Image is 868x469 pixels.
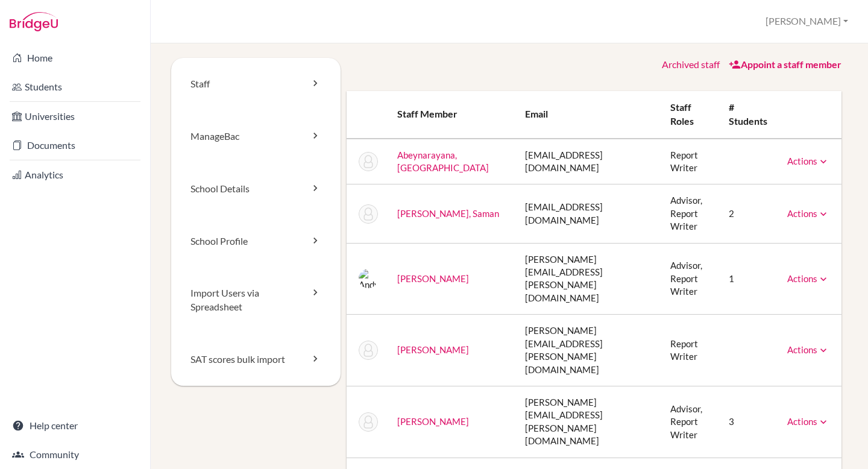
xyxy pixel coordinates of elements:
img: Bridge-U [10,12,58,31]
img: Kathleen Brophy [359,412,378,432]
td: Advisor, Report Writer [661,184,719,243]
a: Universities [2,104,148,128]
td: Report Writer [661,139,719,184]
a: Abeynarayana, [GEOGRAPHIC_DATA] [397,150,489,173]
a: ManageBac [171,110,341,163]
a: SAT scores bulk import [171,333,341,386]
img: Andy Birch [359,269,378,288]
a: Actions [787,344,829,355]
a: [PERSON_NAME] [397,416,469,427]
td: [EMAIL_ADDRESS][DOMAIN_NAME] [515,139,661,184]
img: Dilan Abeynarayana [359,152,378,171]
a: [PERSON_NAME], Saman [397,208,499,219]
td: 1 [719,243,778,315]
a: Documents [2,133,148,157]
a: Staff [171,58,341,110]
th: Staff member [388,91,516,139]
td: [PERSON_NAME][EMAIL_ADDRESS][PERSON_NAME][DOMAIN_NAME] [515,315,661,386]
a: Actions [787,156,829,166]
img: Brooke Boldon [359,341,378,360]
td: 3 [719,386,778,458]
button: [PERSON_NAME] [760,10,854,33]
a: Actions [787,208,829,219]
a: Students [2,75,148,99]
a: Community [2,442,148,467]
a: School Details [171,163,341,215]
a: Actions [787,416,829,427]
a: Archived staff [662,58,720,70]
td: [PERSON_NAME][EMAIL_ADDRESS][PERSON_NAME][DOMAIN_NAME] [515,243,661,315]
a: Import Users via Spreadsheet [171,267,341,333]
td: Advisor, Report Writer [661,243,719,315]
a: Home [2,46,148,70]
th: Email [515,91,661,139]
td: Report Writer [661,315,719,386]
td: Advisor, Report Writer [661,386,719,458]
td: 2 [719,184,778,243]
th: # students [719,91,778,139]
th: Staff roles [661,91,719,139]
img: Saman Azad Moustafa [359,204,378,224]
a: Appoint a staff member [729,58,841,70]
a: Help center [2,414,148,438]
a: [PERSON_NAME] [397,344,469,355]
td: [EMAIL_ADDRESS][DOMAIN_NAME] [515,184,661,243]
td: [PERSON_NAME][EMAIL_ADDRESS][PERSON_NAME][DOMAIN_NAME] [515,386,661,458]
a: Analytics [2,163,148,187]
a: School Profile [171,215,341,268]
a: [PERSON_NAME] [397,273,469,284]
a: Actions [787,273,829,284]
